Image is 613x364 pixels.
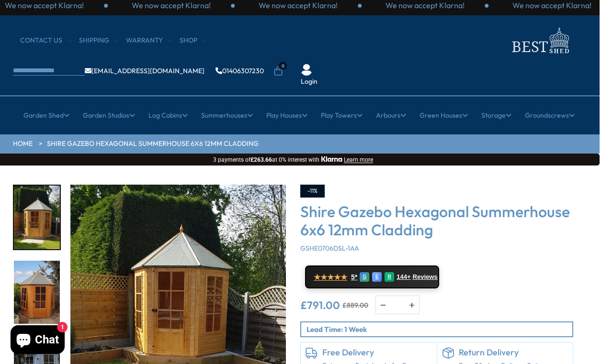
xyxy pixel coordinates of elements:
del: £889.00 [342,302,368,309]
inbox-online-store-chat: Shopify online store chat [8,325,68,356]
span: GSHE0706DSL-1AA [300,244,359,253]
a: Arbours [376,103,406,127]
img: GAZEBO3_a4010739-b6a5-498e-92d9-df960c29dd54_200x200.jpg [14,186,60,249]
h6: Return Delivery [459,347,568,358]
p: Lead Time: 1 Week [306,324,572,334]
span: 144+ [397,273,410,281]
a: HOME [13,139,33,149]
a: Play Houses [266,103,307,127]
div: 2 / 15 [13,260,61,325]
a: Login [301,77,318,87]
span: Reviews [413,273,438,281]
a: Groundscrews [525,103,575,127]
span: 0 [279,62,287,70]
a: Shipping [79,36,119,45]
div: 1 / 15 [13,185,61,250]
div: R [385,272,394,282]
a: Summerhouses [201,103,253,127]
h6: Free Delivery [322,347,432,358]
a: Shop [180,36,207,45]
span: ★★★★★ [314,273,347,282]
a: Shire Gazebo Hexagonal Summerhouse 6x6 12mm Cladding [47,139,259,149]
a: Green Houses [420,103,468,127]
a: Play Towers [321,103,363,127]
a: ★★★★★ 5* G E R 144+ Reviews [305,265,439,288]
div: E [372,272,382,282]
a: Warranty [126,36,172,45]
a: Garden Shed [23,103,69,127]
ins: £791.00 [300,300,340,310]
img: logo [506,25,573,56]
div: G [360,272,369,282]
a: 0 [273,66,283,76]
h3: Shire Gazebo Hexagonal Summerhouse 6x6 12mm Cladding [300,202,573,239]
a: 01406307230 [216,67,264,74]
a: Log Cabins [148,103,188,127]
a: Storage [481,103,511,127]
a: Garden Studios [83,103,135,127]
a: [EMAIL_ADDRESS][DOMAIN_NAME] [85,67,204,74]
img: User Icon [301,64,312,76]
img: GazeboSummerhouse_1_80dea669-3cf9-4c13-9e72-5b7c98d86ff1_200x200.jpg [14,261,60,324]
div: -11% [300,185,325,198]
a: CONTACT US [20,36,72,45]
